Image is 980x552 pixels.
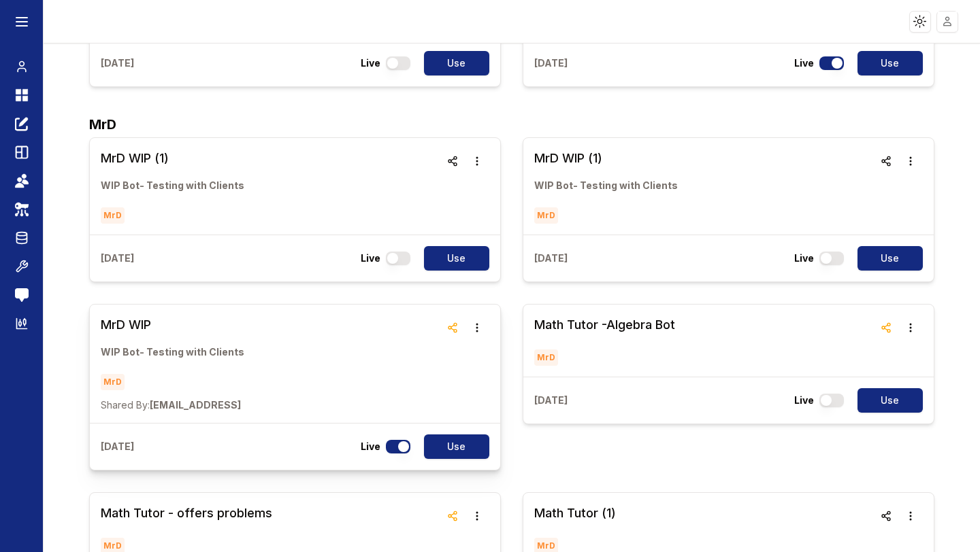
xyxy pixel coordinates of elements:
[361,252,380,265] p: Live
[424,51,489,75] button: Use
[857,388,923,413] button: Use
[849,51,923,75] a: Use
[794,252,814,265] p: Live
[424,246,489,271] button: Use
[101,149,244,224] a: MrD WIP (1)WIP Bot- Testing with ClientsMrD
[534,349,558,366] span: MrD
[849,246,923,271] a: Use
[534,504,616,523] h3: Math Tutor (1)
[101,398,244,412] p: [EMAIL_ADDRESS]
[416,246,489,271] a: Use
[534,149,678,168] h3: MrD WIP (1)
[794,56,814,70] p: Live
[534,149,678,224] a: MrD WIP (1)WIP Bot- Testing with ClientsMrD
[101,440,134,453] p: [DATE]
[361,440,380,453] p: Live
[857,51,923,75] button: Use
[15,288,29,302] img: feedback
[857,246,923,271] button: Use
[101,315,244,412] a: MrD WIPWIP Bot- Testing with ClientsMrDShared By:[EMAIL_ADDRESS]
[101,374,125,390] span: MrD
[534,207,558,224] span: MrD
[534,394,568,407] p: [DATE]
[101,399,150,411] span: Shared By:
[89,114,934,135] h2: MrD
[101,252,134,265] p: [DATE]
[416,434,489,459] a: Use
[938,12,958,31] img: placeholder-user.jpg
[424,434,489,459] button: Use
[101,345,244,359] p: WIP Bot- Testing with Clients
[534,315,675,366] a: Math Tutor -Algebra BotMrD
[361,56,380,70] p: Live
[101,149,244,168] h3: MrD WIP (1)
[534,179,678,192] p: WIP Bot- Testing with Clients
[101,56,134,70] p: [DATE]
[534,252,568,265] p: [DATE]
[101,207,125,224] span: MrD
[534,56,568,70] p: [DATE]
[416,51,489,75] a: Use
[794,394,814,407] p: Live
[101,315,244,334] h3: MrD WIP
[534,315,675,334] h3: Math Tutor -Algebra Bot
[849,388,923,413] a: Use
[101,504,272,523] h3: Math Tutor - offers problems
[101,179,244,192] p: WIP Bot- Testing with Clients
